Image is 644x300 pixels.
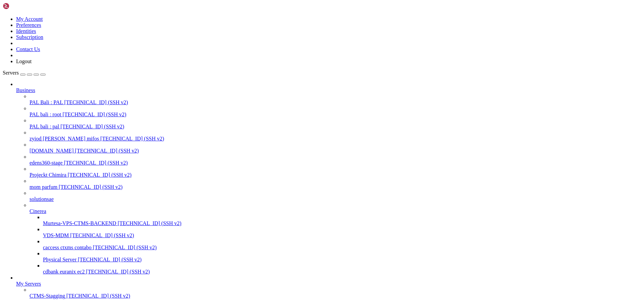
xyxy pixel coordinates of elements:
[30,287,641,299] li: CTMS-Stagging [TECHNICAL_ID] (SSH v2)
[3,70,46,76] a: Servers
[43,232,69,238] span: VDS-MDM
[30,136,641,142] a: zyiod [PERSON_NAME] mifos [TECHNICAL_ID] (SSH v2)
[30,99,641,105] a: PAL Bali : PAL [TECHNICAL_ID] (SSH v2)
[30,160,641,166] a: edens360-stage [TECHNICAL_ID] (SSH v2)
[16,281,641,287] a: My Servers
[64,99,128,105] span: [TECHNICAL_ID] (SSH v2)
[43,220,116,226] span: Murtesa-VPS-CTMS-BACKEND
[93,245,157,250] span: [TECHNICAL_ID] (SSH v2)
[30,154,641,166] li: edens360-stage [TECHNICAL_ID] (SSH v2)
[3,3,41,9] img: Shellngn
[70,232,134,238] span: [TECHNICAL_ID] (SSH v2)
[30,118,641,130] li: PAL bali : pal [TECHNICAL_ID] (SSH v2)
[30,172,66,178] span: Projeckt Chimira
[43,245,641,251] a: caccess ctxms contabo [TECHNICAL_ID] (SSH v2)
[30,190,641,202] li: solutionsae
[43,232,641,239] a: VDS-MDM [TECHNICAL_ID] (SSH v2)
[30,93,641,105] li: PAL Bali : PAL [TECHNICAL_ID] (SSH v2)
[43,220,641,226] a: Murtesa-VPS-CTMS-BACKEND [TECHNICAL_ID] (SSH v2)
[43,263,641,275] li: cdbank euranix ec2 [TECHNICAL_ID] (SSH v2)
[30,178,641,190] li: mom parfum [TECHNICAL_ID] (SSH v2)
[16,281,41,287] span: My Servers
[68,172,131,178] span: [TECHNICAL_ID] (SSH v2)
[43,214,641,226] li: Murtesa-VPS-CTMS-BACKEND [TECHNICAL_ID] (SSH v2)
[16,81,641,275] li: Business
[30,160,63,166] span: edens360-stage
[16,87,641,93] a: Business
[30,196,641,202] a: solutionsae
[43,245,92,250] span: caccess ctxms contabo
[43,257,76,262] span: Physical Server
[16,34,43,40] a: Subscription
[30,130,641,142] li: zyiod [PERSON_NAME] mifos [TECHNICAL_ID] (SSH v2)
[30,208,641,214] a: Cinerea
[43,269,641,275] a: cdbank euranix ec2 [TECHNICAL_ID] (SSH v2)
[86,269,150,274] span: [TECHNICAL_ID] (SSH v2)
[30,148,74,154] span: [DOMAIN_NAME]
[16,58,32,64] a: Logout
[43,226,641,239] li: VDS-MDM [TECHNICAL_ID] (SSH v2)
[16,28,36,34] a: Identities
[30,208,46,214] span: Cinerea
[43,251,641,263] li: Physical Server [TECHNICAL_ID] (SSH v2)
[30,293,65,299] span: CTMS-Stagging
[30,148,641,154] a: [DOMAIN_NAME] [TECHNICAL_ID] (SSH v2)
[30,136,99,141] span: zyiod [PERSON_NAME] mifos
[43,269,85,274] span: cdbank euranix ec2
[30,184,57,190] span: mom parfum
[16,46,40,52] a: Contact Us
[30,172,641,178] a: Projeckt Chimira [TECHNICAL_ID] (SSH v2)
[60,124,124,129] span: [TECHNICAL_ID] (SSH v2)
[30,99,63,105] span: PAL Bali : PAL
[30,124,59,129] span: PAL bali : pal
[3,70,19,76] span: Servers
[30,202,641,275] li: Cinerea
[118,220,181,226] span: [TECHNICAL_ID] (SSH v2)
[59,184,122,190] span: [TECHNICAL_ID] (SSH v2)
[43,257,641,263] a: Physical Server [TECHNICAL_ID] (SSH v2)
[16,16,43,22] a: My Account
[16,22,41,28] a: Preferences
[30,166,641,178] li: Projeckt Chimira [TECHNICAL_ID] (SSH v2)
[16,87,35,93] span: Business
[75,148,139,154] span: [TECHNICAL_ID] (SSH v2)
[30,112,61,117] span: PAL bali : root
[100,136,164,141] span: [TECHNICAL_ID] (SSH v2)
[30,293,641,299] a: CTMS-Stagging [TECHNICAL_ID] (SSH v2)
[62,112,126,117] span: [TECHNICAL_ID] (SSH v2)
[43,239,641,251] li: caccess ctxms contabo [TECHNICAL_ID] (SSH v2)
[66,293,130,299] span: [TECHNICAL_ID] (SSH v2)
[30,112,641,118] a: PAL bali : root [TECHNICAL_ID] (SSH v2)
[30,142,641,154] li: [DOMAIN_NAME] [TECHNICAL_ID] (SSH v2)
[30,124,641,130] a: PAL bali : pal [TECHNICAL_ID] (SSH v2)
[78,257,142,262] span: [TECHNICAL_ID] (SSH v2)
[30,196,54,202] span: solutionsae
[64,160,128,166] span: [TECHNICAL_ID] (SSH v2)
[30,105,641,118] li: PAL bali : root [TECHNICAL_ID] (SSH v2)
[30,184,641,190] a: mom parfum [TECHNICAL_ID] (SSH v2)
